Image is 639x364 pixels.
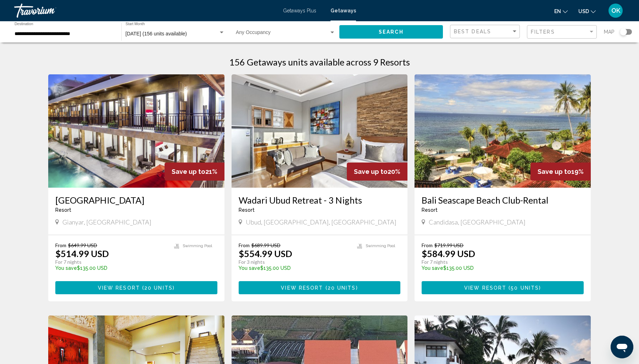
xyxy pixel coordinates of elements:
p: $554.99 USD [239,248,292,259]
button: View Resort(20 units) [239,281,401,294]
span: Resort [55,207,71,213]
span: Search [379,29,404,35]
button: Search [339,25,443,38]
span: Filters [531,29,555,35]
span: en [554,8,561,14]
a: [GEOGRAPHIC_DATA] [55,195,217,205]
span: 20 units [144,285,173,291]
button: Filter [527,25,597,39]
span: $649.99 USD [68,242,97,248]
span: From [422,242,433,248]
a: Bali Seascape Beach Club-Rental [422,195,584,205]
span: ( ) [506,285,541,291]
p: $584.99 USD [422,248,475,259]
h1: 156 Getaways units available across 9 Resorts [229,57,410,67]
span: Resort [422,207,438,213]
span: You save [239,265,260,271]
span: $689.99 USD [251,242,280,248]
span: ( ) [140,285,175,291]
span: 50 units [511,285,539,291]
span: USD [578,8,589,14]
span: Gianyar, [GEOGRAPHIC_DATA] [62,218,151,226]
span: From [55,242,66,248]
img: RH45I01L.jpg [232,74,408,188]
span: View Resort [98,285,140,291]
p: For 3 nights [239,259,350,265]
span: Resort [239,207,255,213]
span: [DATE] (156 units available) [126,31,187,36]
span: Save up to [354,168,388,175]
span: ( ) [323,285,358,291]
span: You save [422,265,443,271]
mat-select: Sort by [454,29,518,35]
span: Save up to [538,168,571,175]
iframe: Button to launch messaging window [611,336,633,358]
a: Getaways [330,8,356,13]
span: Save up to [172,168,205,175]
div: 20% [347,163,407,181]
p: $135.00 USD [422,265,577,271]
span: Best Deals [454,29,491,34]
img: RH47E01X.jpg [48,74,224,188]
div: 21% [165,163,224,181]
span: 20 units [328,285,356,291]
button: Change language [554,6,568,16]
button: View Resort(50 units) [422,281,584,294]
p: $514.99 USD [55,248,109,259]
span: Swimming Pool [366,244,395,248]
span: OK [611,7,620,14]
span: From [239,242,250,248]
span: You save [55,265,77,271]
div: 19% [530,163,591,181]
span: $719.99 USD [434,242,463,248]
button: View Resort(20 units) [55,281,217,294]
p: $135.00 USD [55,265,167,271]
button: User Menu [606,3,625,18]
span: View Resort [464,285,506,291]
span: Map [604,27,615,37]
span: Candidasa, [GEOGRAPHIC_DATA] [429,218,526,226]
p: For 7 nights [55,259,167,265]
span: Swimming Pool [183,244,212,248]
button: Change currency [578,6,596,16]
span: View Resort [281,285,323,291]
img: 6961E01L.jpg [415,74,591,188]
p: For 7 nights [422,259,577,265]
a: Wadari Ubud Retreat - 3 Nights [239,195,401,205]
a: Travorium [14,4,276,18]
p: $135.00 USD [239,265,350,271]
span: Ubud, [GEOGRAPHIC_DATA], [GEOGRAPHIC_DATA] [246,218,396,226]
a: Getaways Plus [283,8,316,13]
